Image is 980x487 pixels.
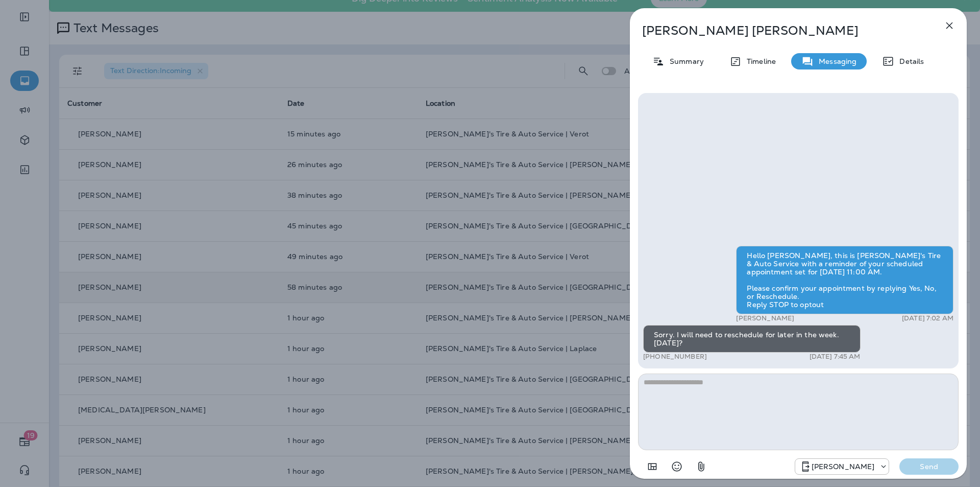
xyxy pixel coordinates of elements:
p: [DATE] 7:02 AM [902,314,953,322]
p: [PERSON_NAME] [812,462,875,471]
p: [PERSON_NAME] [PERSON_NAME] [642,24,921,38]
div: +1 (225) 726-2255 [795,460,889,473]
p: Timeline [742,57,776,65]
p: [DATE] 7:45 AM [810,353,861,361]
p: Messaging [814,57,856,65]
p: [PERSON_NAME] [736,314,794,322]
p: [PHONE_NUMBER] [643,353,707,361]
div: Hello [PERSON_NAME], this is [PERSON_NAME]'s Tire & Auto Service with a reminder of your schedule... [736,246,953,314]
button: Add in a premade template [642,456,663,477]
div: Sorry. I will need to reschedule for later in the week. [DATE]? [643,325,861,353]
p: Details [894,57,924,65]
p: Summary [665,57,704,65]
button: Select an emoji [667,456,687,477]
